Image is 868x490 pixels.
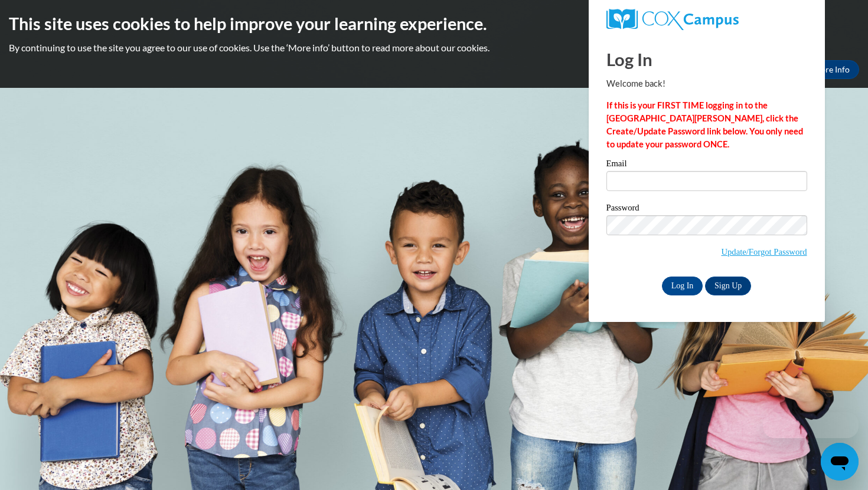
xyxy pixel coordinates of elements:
p: Welcome back! [606,77,807,90]
img: COX Campus [606,9,739,30]
p: By continuing to use the site you agree to our use of cookies. Use the ‘More info’ button to read... [9,41,859,54]
h1: Log In [606,47,807,71]
a: More Info [804,60,859,79]
label: Email [606,159,807,171]
h2: This site uses cookies to help improve your learning experience. [9,12,859,35]
a: Sign Up [705,277,751,295]
iframe: Message from company [763,412,859,438]
a: Update/Forgot Password [721,247,807,256]
a: COX Campus [606,9,807,30]
iframe: Button to launch messaging window [821,443,859,481]
input: Log In [662,277,703,295]
strong: If this is your FIRST TIME logging in to the [GEOGRAPHIC_DATA][PERSON_NAME], click the Create/Upd... [606,100,803,149]
label: Password [606,203,807,215]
